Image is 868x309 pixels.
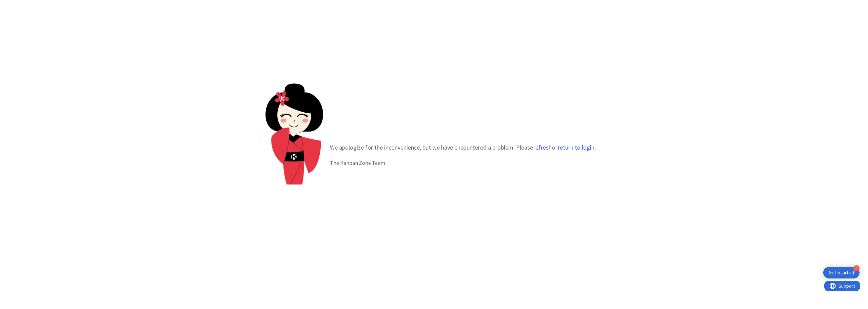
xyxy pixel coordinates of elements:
button: refresh [533,144,552,151]
button: return to login [557,144,595,151]
span: Support [14,1,31,9]
div: The Kanban Zone Team [330,159,596,167]
div: Open Get Started checklist, remaining modules: 4 [823,267,860,278]
p: We apologize for the inconvenience, but we have encountered a problem. Please or . [330,143,596,152]
div: Get Started [829,269,854,276]
div: 4 [853,265,860,271]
